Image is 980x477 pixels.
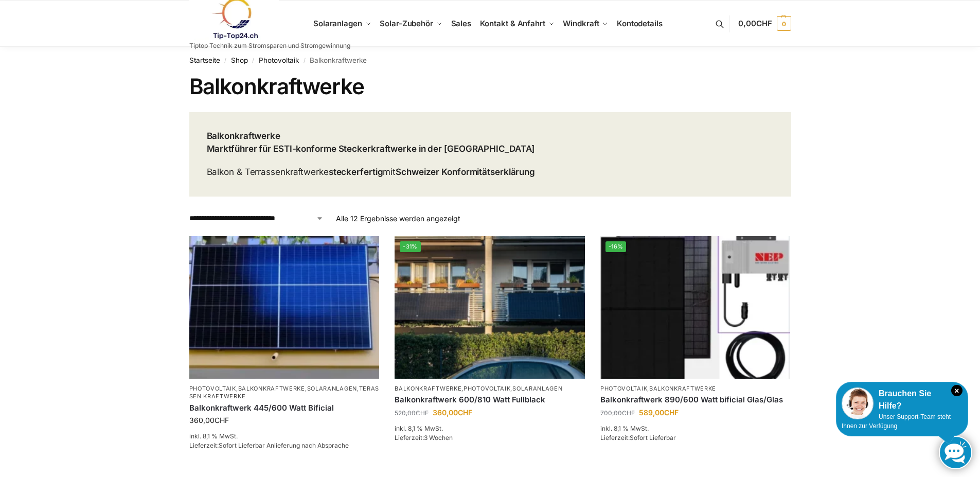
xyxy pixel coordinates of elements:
[395,409,429,417] bdi: 520,00
[259,56,299,64] a: Photovoltaik
[600,236,791,379] a: -16%Bificiales Hochleistungsmodul
[189,385,380,400] a: Terassen Kraftwerke
[480,19,545,28] span: Kontakt & Anfahrt
[664,408,679,417] span: CHF
[842,387,963,412] div: Brauchen Sie Hilfe?
[649,385,716,392] a: Balkonkraftwerke
[600,236,791,379] img: Bificiales Hochleistungsmodul
[600,409,635,417] bdi: 700,00
[842,387,874,419] img: Customer service
[299,57,310,65] span: /
[189,47,791,74] nav: Breadcrumb
[842,413,951,430] span: Unser Support-Team steht Ihnen zur Verfügung
[756,19,772,28] span: CHF
[396,167,535,177] strong: Schweizer Konformitätserklärung
[600,395,791,405] a: Balkonkraftwerk 890/600 Watt bificial Glas/Glas
[189,56,220,64] a: Startseite
[451,19,472,28] span: Sales
[231,56,248,64] a: Shop
[512,385,562,392] a: Solaranlagen
[622,409,635,417] span: CHF
[630,434,676,441] span: Sofort Lieferbar
[600,385,791,393] p: ,
[951,385,963,396] i: Schließen
[447,1,475,47] a: Sales
[248,57,259,65] span: /
[313,19,362,28] span: Solaranlagen
[189,432,380,441] p: inkl. 8,1 % MwSt.
[639,408,679,417] bdi: 589,00
[395,236,585,379] img: 2 Balkonkraftwerke
[220,57,231,65] span: /
[307,385,357,392] a: Solaranlagen
[777,16,791,31] span: 0
[395,434,453,441] span: Lieferzeit:
[189,441,349,449] span: Lieferzeit:
[464,385,510,392] a: Photovoltaik
[189,213,324,224] select: Shop-Reihenfolge
[189,416,229,425] bdi: 360,00
[395,395,585,405] a: Balkonkraftwerk 600/810 Watt Fullblack
[738,19,772,28] span: 0,00
[416,409,429,417] span: CHF
[329,167,383,177] strong: steckerfertig
[424,434,453,441] span: 3 Wochen
[458,408,472,417] span: CHF
[559,1,613,47] a: Windkraft
[395,385,585,393] p: , ,
[207,131,280,141] strong: Balkonkraftwerke
[600,434,676,441] span: Lieferzeit:
[189,385,236,392] a: Photovoltaik
[617,19,663,28] span: Kontodetails
[207,144,535,154] strong: Marktführer für ESTI-konforme Steckerkraftwerke in der [GEOGRAPHIC_DATA]
[563,19,599,28] span: Windkraft
[475,1,559,47] a: Kontakt & Anfahrt
[380,19,433,28] span: Solar-Zubehör
[395,236,585,379] a: -31%2 Balkonkraftwerke
[215,416,229,425] span: CHF
[189,43,350,49] p: Tiptop Technik zum Stromsparen und Stromgewinnung
[189,403,380,413] a: Balkonkraftwerk 445/600 Watt Bificial
[395,424,585,433] p: inkl. 8,1 % MwSt.
[376,1,447,47] a: Solar-Zubehör
[738,8,791,39] a: 0,00CHF 0
[395,385,461,392] a: Balkonkraftwerke
[219,441,349,449] span: Sofort Lieferbar Anlieferung nach Absprache
[600,424,791,433] p: inkl. 8,1 % MwSt.
[336,213,460,224] p: Alle 12 Ergebnisse werden angezeigt
[189,385,380,401] p: , , ,
[238,385,305,392] a: Balkonkraftwerke
[189,236,380,379] img: Solaranlage für den kleinen Balkon
[613,1,667,47] a: Kontodetails
[189,74,791,99] h1: Balkonkraftwerke
[600,385,647,392] a: Photovoltaik
[433,408,472,417] bdi: 360,00
[207,166,536,179] p: Balkon & Terrassenkraftwerke mit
